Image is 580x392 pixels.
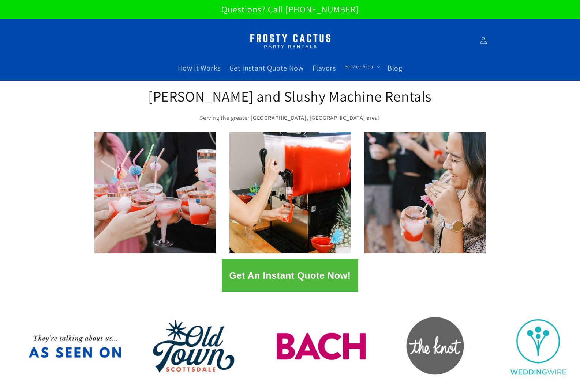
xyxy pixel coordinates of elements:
span: Get Instant Quote Now [229,63,304,73]
button: Get An Instant Quote Now! [222,259,358,292]
a: Blog [383,59,407,77]
a: How It Works [173,59,225,77]
p: Serving the greater [GEOGRAPHIC_DATA], [GEOGRAPHIC_DATA] area! [147,113,433,123]
span: Service Area [345,63,373,70]
h2: [PERSON_NAME] and Slushy Machine Rentals [147,87,433,106]
span: Blog [388,63,402,73]
a: Flavors [308,59,340,77]
img: Margarita Machine Rental in Scottsdale, Phoenix, Tempe, Chandler, Gilbert, Mesa and Maricopa [244,29,336,52]
span: How It Works [178,63,221,73]
summary: Service Area [340,59,383,74]
a: Get Instant Quote Now [225,59,308,77]
span: Flavors [313,63,336,73]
